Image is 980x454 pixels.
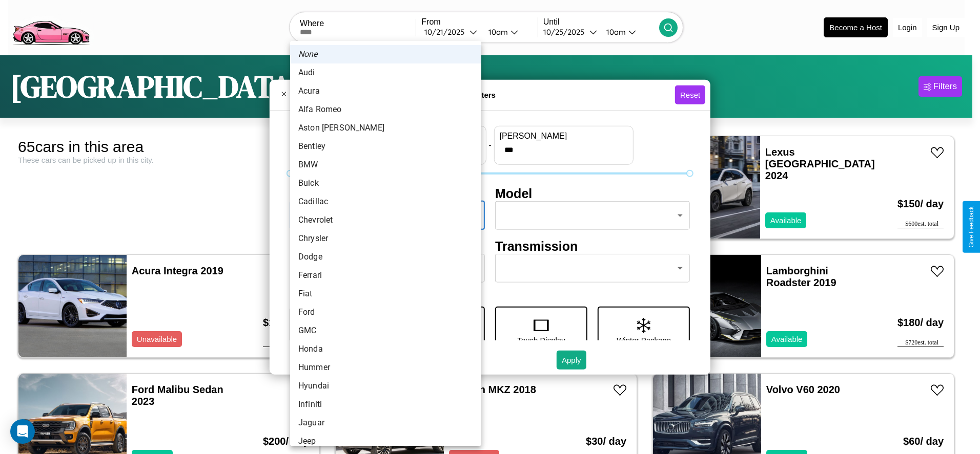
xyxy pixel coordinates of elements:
[290,414,481,432] li: Jaguar
[290,192,481,211] li: Cadillac
[290,174,481,192] li: Buick
[290,266,481,285] li: Ferrari
[290,229,481,248] li: Chrysler
[290,119,481,137] li: Aston [PERSON_NAME]
[290,285,481,303] li: Fiat
[290,395,481,414] li: Infiniti
[290,63,481,82] li: Audi
[290,340,481,358] li: Honda
[290,358,481,377] li: Hummer
[290,100,481,119] li: Alfa Romeo
[290,248,481,266] li: Dodge
[290,303,481,321] li: Ford
[290,432,481,450] li: Jeep
[968,206,975,248] div: Give Feedback
[290,137,481,156] li: Bentley
[290,321,481,340] li: GMC
[290,82,481,100] li: Acura
[10,419,35,444] div: Open Intercom Messenger
[290,156,481,174] li: BMW
[298,48,318,60] em: None
[290,211,481,229] li: Chevrolet
[290,377,481,395] li: Hyundai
